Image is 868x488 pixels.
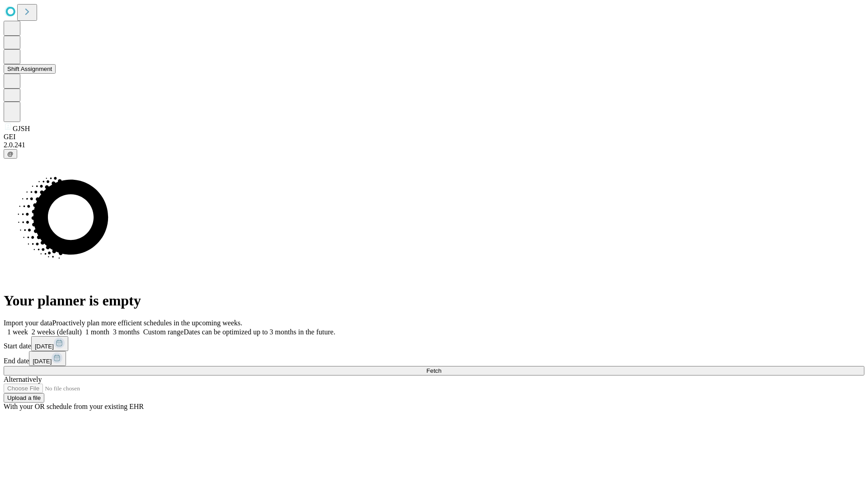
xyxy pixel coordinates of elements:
[184,328,335,336] span: Dates can be optimized up to 3 months in the future.
[85,328,109,336] span: 1 month
[4,292,864,309] h1: Your planner is empty
[32,328,82,336] span: 2 weeks (default)
[4,375,42,383] span: Alternatively
[7,328,28,336] span: 1 week
[4,366,864,375] button: Fetch
[426,367,441,374] span: Fetch
[4,133,864,141] div: GEI
[4,141,864,149] div: 2.0.241
[4,319,52,327] span: Import your data
[4,403,144,410] span: With your OR schedule from your existing EHR
[33,358,52,365] span: [DATE]
[113,328,140,336] span: 3 months
[35,343,54,350] span: [DATE]
[13,125,30,132] span: GJSH
[52,319,242,327] span: Proactively plan more efficient schedules in the upcoming weeks.
[31,336,68,351] button: [DATE]
[7,150,14,157] span: @
[29,351,66,366] button: [DATE]
[4,149,17,159] button: @
[143,328,184,336] span: Custom range
[4,336,864,351] div: Start date
[4,351,864,366] div: End date
[4,64,56,74] button: Shift Assignment
[4,393,44,403] button: Upload a file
